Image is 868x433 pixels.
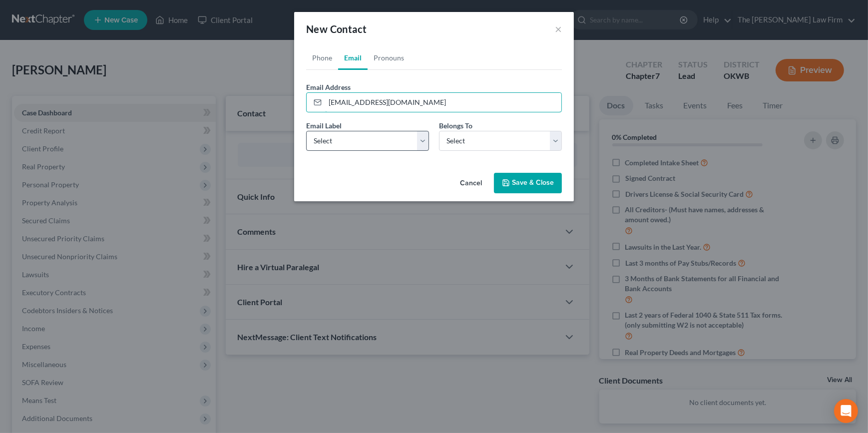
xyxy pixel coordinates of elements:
[306,46,338,70] a: Phone
[325,93,561,112] input: Email Address
[452,174,490,194] button: Cancel
[306,23,367,35] span: New Contact
[494,173,562,194] button: Save & Close
[368,46,410,70] a: Pronouns
[834,399,858,423] div: Open Intercom Messenger
[439,121,472,130] span: Belongs To
[306,82,351,92] label: Email Address
[306,120,342,131] label: Email Label
[338,46,368,70] a: Email
[555,23,562,35] button: ×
